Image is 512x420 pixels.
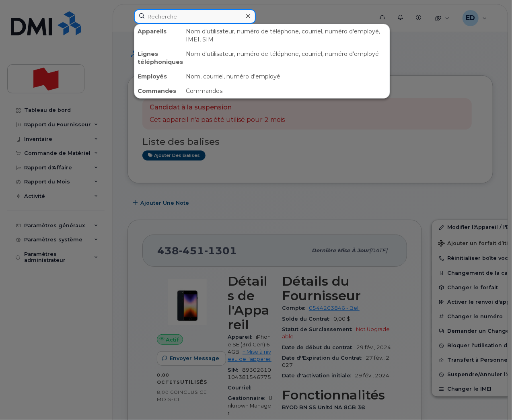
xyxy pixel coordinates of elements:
[183,69,390,84] div: Nom, courriel, numéro d'employé
[183,84,390,98] div: Commandes
[134,24,183,47] div: Appareils
[183,24,390,47] div: Nom d'utilisateur, numéro de téléphone, courriel, numéro d'employé, IMEI, SIM
[183,47,390,69] div: Nom d'utilisateur, numéro de téléphone, courriel, numéro d'employé
[134,47,183,69] div: Lignes téléphoniques
[134,69,183,84] div: Employés
[134,84,183,98] div: Commandes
